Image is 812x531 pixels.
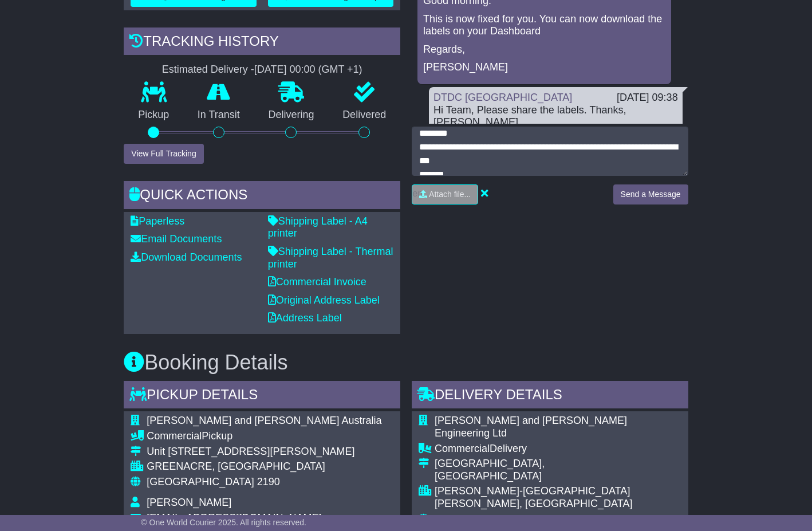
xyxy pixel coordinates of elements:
a: Commercial Invoice [268,276,366,288]
span: [PERSON_NAME] and [PERSON_NAME] Australia [147,415,381,426]
div: Delivery Details [412,381,688,412]
a: Paperless [131,215,184,227]
span: [PERSON_NAME] and [PERSON_NAME] Engineering Ltd [435,415,627,439]
h3: Booking Details [124,351,688,374]
p: Pickup [124,109,183,121]
a: Original Address Label [268,294,380,306]
p: Delivering [254,109,329,121]
div: Pickup [147,430,381,443]
span: Commercial [435,443,490,454]
div: Unit [STREET_ADDRESS][PERSON_NAME] [147,446,381,458]
p: Regards, [423,44,665,56]
div: [GEOGRAPHIC_DATA] [435,470,681,483]
div: [DATE] 09:38 [617,92,678,104]
span: [PERSON_NAME] [147,497,231,508]
span: DE130 [545,513,576,525]
a: Address Label [268,312,342,324]
div: Estimated Delivery - [124,64,400,76]
span: [GEOGRAPHIC_DATA] [435,513,542,525]
button: View Full Tracking [124,144,203,164]
p: This is now fixed for you. You can now download the labels on your Dashboard [423,13,665,38]
span: [GEOGRAPHIC_DATA] [147,476,254,487]
a: DTDC [GEOGRAPHIC_DATA] [433,92,572,103]
div: Pickup Details [124,381,400,412]
a: Shipping Label - A4 printer [268,215,368,239]
div: [GEOGRAPHIC_DATA], [435,458,681,470]
span: [EMAIL_ADDRESS][DOMAIN_NAME] [147,512,321,524]
div: [PERSON_NAME]-[GEOGRAPHIC_DATA][PERSON_NAME], [GEOGRAPHIC_DATA] [435,485,681,510]
button: Send a Message [613,184,688,204]
span: © One World Courier 2025. All rights reserved. [141,518,306,527]
span: 2190 [257,476,280,487]
a: Email Documents [131,233,222,245]
div: GREENACRE, [GEOGRAPHIC_DATA] [147,461,381,473]
p: In Transit [183,109,254,121]
div: Hi Team, Please share the labels. Thanks, [PERSON_NAME] [433,104,678,129]
div: Quick Actions [124,181,400,212]
a: Download Documents [131,251,242,263]
div: Delivery [435,443,681,455]
div: Tracking history [124,27,400,58]
a: Shipping Label - Thermal printer [268,246,393,270]
span: Commercial [147,430,202,442]
p: Delivered [328,109,400,121]
div: [DATE] 00:00 (GMT +1) [254,64,362,76]
p: [PERSON_NAME] [423,61,665,74]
